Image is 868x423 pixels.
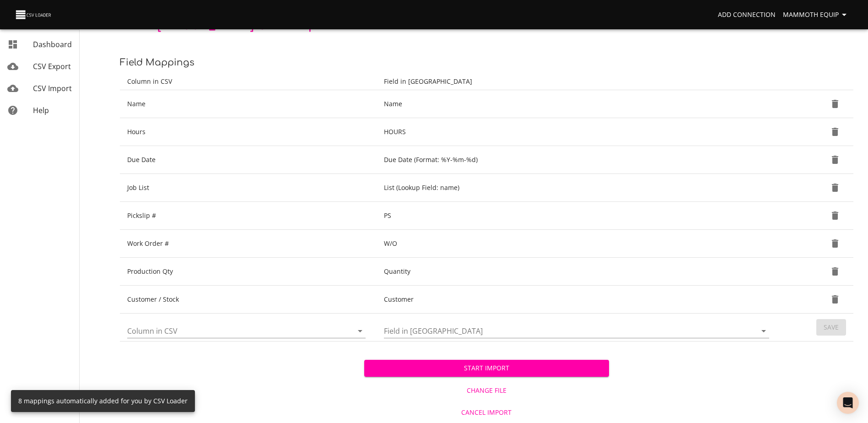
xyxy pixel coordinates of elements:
[824,288,846,310] button: Delete
[354,325,367,337] button: Open
[377,146,780,174] td: Due Date (Format: %Y-%m-%d)
[33,61,71,71] span: CSV Export
[120,146,377,174] td: Due Date
[837,392,859,414] div: Open Intercom Messenger
[377,286,780,314] td: Customer
[824,177,846,199] button: Delete
[120,57,194,68] span: Field Mappings
[377,90,780,118] td: Name
[377,73,780,90] th: Field in [GEOGRAPHIC_DATA]
[120,118,377,146] td: Hours
[120,258,377,286] td: Production Qty
[779,6,853,23] button: Mammoth Equip
[120,73,377,90] th: Column in CSV
[15,8,53,21] img: CSV Loader
[377,230,780,258] td: W/O
[757,325,770,337] button: Open
[377,202,780,230] td: PS
[824,93,846,115] button: Delete
[377,174,780,202] td: List (Lookup Field: name)
[33,39,72,49] span: Dashboard
[783,9,850,21] span: Mammoth Equip
[718,9,776,21] span: Add Connection
[824,233,846,255] button: Delete
[120,174,377,202] td: Job List
[372,363,601,374] span: Start Import
[824,205,846,227] button: Delete
[18,393,188,409] div: 8 mappings automatically added for you by CSV Loader
[120,230,377,258] td: Work Order #
[33,105,49,115] span: Help
[824,260,846,282] button: Delete
[377,118,780,146] td: HOURS
[364,382,609,399] button: Change File
[368,385,605,396] span: Change File
[824,149,846,171] button: Delete
[364,404,609,421] button: Cancel Import
[714,6,779,23] a: Add Connection
[120,90,377,118] td: Name
[368,407,605,418] span: Cancel Import
[33,83,72,93] span: CSV Import
[364,360,609,377] button: Start Import
[824,121,846,143] button: Delete
[377,258,780,286] td: Quantity
[120,202,377,230] td: Pickslip #
[120,286,377,314] td: Customer / Stock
